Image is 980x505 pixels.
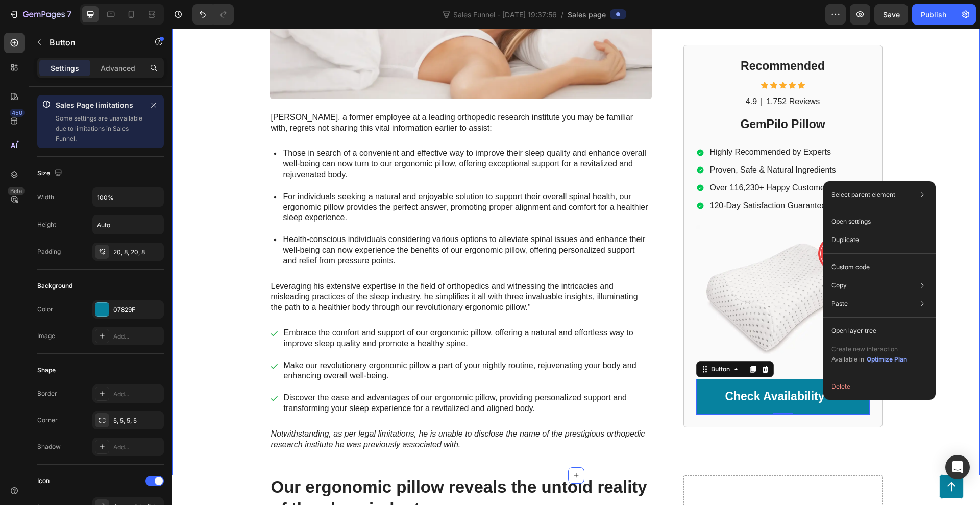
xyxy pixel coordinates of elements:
div: Icon [37,476,50,486]
button: Optimize Plan [866,354,908,365]
p: Select parent element [831,190,895,199]
p: Open layer tree [831,326,876,335]
a: Check Availability [524,350,698,386]
p: Sales Page limitations [56,99,143,111]
p: Advanced [101,63,135,74]
span: Sales page [568,9,606,20]
div: Add... [113,443,161,452]
div: 450 [10,109,24,117]
p: Some settings are unavailable due to limitations in Sales Funnel. [56,113,143,144]
p: Over 116,230+ Happy Customers [538,154,664,165]
p: Settings [51,63,79,74]
p: Duplicate [831,235,859,245]
div: Beta [8,187,24,195]
div: Corner [37,416,58,425]
h2: Recommended [524,29,698,46]
div: Size [37,166,64,180]
button: Delete [827,377,932,396]
span: / [561,9,563,20]
div: 5, 5, 5, 5 [113,416,161,425]
span: Sales Funnel - [DATE] 19:37:56 [451,9,559,20]
p: 4.9 [574,68,585,79]
div: Shape [37,366,56,375]
button: Publish [912,4,955,25]
button: 7 [4,4,76,25]
p: 120-Day Satisfaction Guarantee [538,172,664,183]
div: Background [37,281,72,291]
div: Image [37,331,55,341]
div: Undo/Redo [192,4,234,25]
div: Color [37,305,53,314]
div: Publish [921,9,946,20]
div: Add... [113,332,161,341]
span: Available in [831,355,864,363]
div: 07829F [113,305,161,315]
div: 20, 8, 20, 8 [113,248,161,257]
div: Height [37,220,56,229]
input: Auto [93,215,163,234]
div: Button [537,336,560,345]
p: Button [50,36,136,49]
p: Check Availability [553,360,652,376]
p: 1,752 Reviews [594,68,648,79]
p: Highly Recommended by Experts [538,119,664,130]
h2: GemPilo Pillow [524,88,698,105]
div: Open Intercom Messenger [945,455,970,479]
iframe: Design area [172,29,980,505]
div: Padding [37,247,61,256]
img: gempages_586192878519190301-5bb4c70f-1ed4-4995-a98f-b50e3d12a6c7.webp [524,197,698,338]
span: Save [883,10,900,19]
p: Open settings [831,217,871,226]
p: | [589,68,591,79]
p: Create new interaction [831,344,908,354]
p: Copy [831,281,847,290]
p: 7 [67,8,71,20]
p: Proven, Safe & Natural Ingredients [538,136,664,147]
div: Border [37,389,57,398]
button: Save [874,4,908,25]
input: Auto [93,188,163,206]
p: Paste [831,299,848,308]
p: Custom code [831,262,870,272]
div: Width [37,193,54,202]
div: Add... [113,390,161,399]
div: Optimize Plan [867,355,907,364]
div: Shadow [37,442,61,451]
